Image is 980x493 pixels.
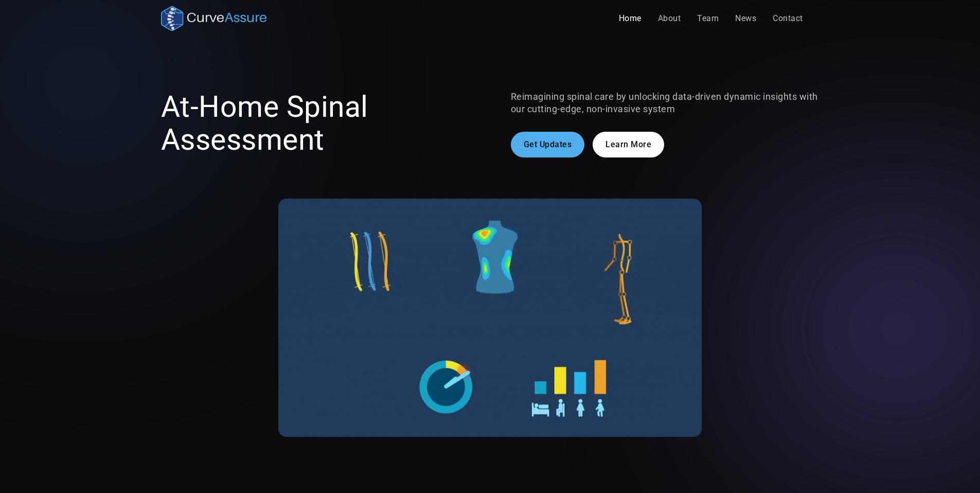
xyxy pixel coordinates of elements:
[650,8,689,29] a: About
[764,8,811,29] a: Contact
[689,8,727,29] a: Team
[727,8,764,29] a: News
[593,132,664,157] a: Learn More
[278,199,702,437] img: A gif showing the CurveAssure system at work. A patient is wearing the non-invasive sensors and t...
[161,6,267,31] a: home
[161,91,470,156] h1: At-Home Spinal Assessment
[611,8,650,29] a: Home
[511,91,819,115] p: Reimagining spinal care by unlocking data-driven dynamic insights with our cutting-edge, non-inva...
[511,132,585,157] a: Get Updates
